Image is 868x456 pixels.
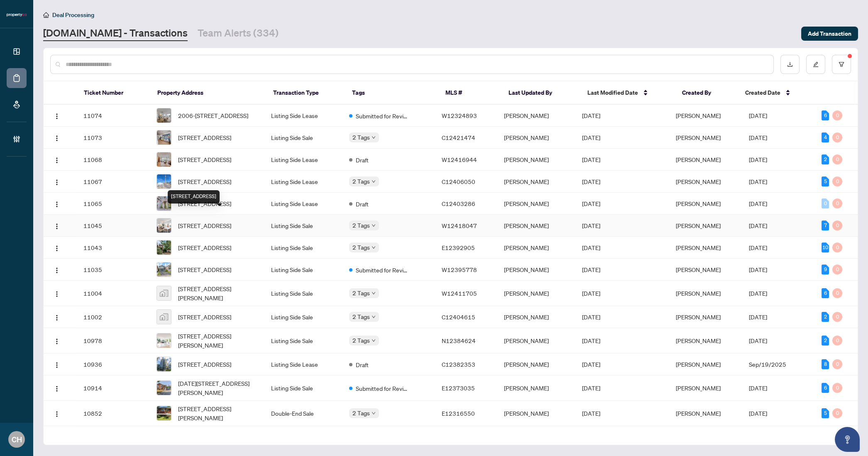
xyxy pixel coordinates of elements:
span: [PERSON_NAME] [676,337,721,344]
button: Logo [50,407,64,420]
th: Ticket Number [77,81,151,105]
button: Add Transaction [801,27,858,41]
button: Logo [50,197,64,210]
span: down [372,245,376,250]
span: [DATE] [749,409,767,417]
td: [PERSON_NAME] [497,401,575,426]
span: [DATE] [749,337,767,344]
img: thumbnail-img [157,406,171,420]
span: [STREET_ADDRESS] [178,360,231,369]
button: edit [806,55,825,74]
span: 2 Tags [352,408,370,418]
img: thumbnail-img [157,218,171,233]
span: W12418047 [442,222,477,229]
span: [PERSON_NAME] [676,244,721,251]
td: Listing Side Lease [264,149,342,171]
img: thumbnail-img [157,262,171,277]
th: Last Modified Date [581,81,675,105]
td: Listing Side Sale [264,215,342,237]
th: Last Updated By [502,81,581,105]
td: 11035 [77,259,150,281]
img: thumbnail-img [157,310,171,324]
div: 0 [832,359,842,369]
td: [PERSON_NAME] [497,105,575,127]
td: [PERSON_NAME] [497,215,575,237]
td: 11067 [77,171,150,193]
td: Listing Side Sale [264,281,342,306]
span: 2 Tags [352,243,370,252]
th: Created By [675,81,738,105]
span: [DATE] [582,384,600,392]
td: 11045 [77,215,150,237]
img: Logo [54,201,60,208]
span: [PERSON_NAME] [676,156,721,163]
span: [DATE] [749,134,767,141]
td: Listing Side Lease [264,105,342,127]
span: [PERSON_NAME] [676,266,721,273]
span: 2 Tags [352,288,370,298]
span: Submitted for Review [356,384,410,393]
span: [DATE] [749,244,767,251]
td: Listing Side Sale [264,237,342,259]
span: C12403286 [442,200,475,207]
td: [PERSON_NAME] [497,127,575,149]
div: 6 [822,288,829,298]
span: [STREET_ADDRESS] [178,221,231,230]
span: [PERSON_NAME] [676,112,721,119]
span: [DATE] [582,266,600,273]
td: Listing Side Sale [264,306,342,328]
img: Logo [54,113,60,120]
img: Logo [54,245,60,252]
img: Logo [54,411,60,417]
span: [DATE] [749,266,767,273]
span: [DATE] [582,313,600,321]
td: Listing Side Lease [264,193,342,215]
span: [STREET_ADDRESS] [178,155,231,164]
div: 2 [822,312,829,322]
img: Logo [54,338,60,345]
span: [STREET_ADDRESS] [178,243,231,252]
span: [STREET_ADDRESS] [178,265,231,274]
span: download [787,61,793,67]
img: logo [7,12,27,17]
span: [DATE] [582,360,600,368]
span: [PERSON_NAME] [676,360,721,368]
td: [PERSON_NAME] [497,353,575,375]
span: [STREET_ADDRESS] [178,133,231,142]
td: 11068 [77,149,150,171]
td: Listing Side Sale [264,259,342,281]
span: 2006-[STREET_ADDRESS] [178,111,248,120]
div: 6 [822,110,829,120]
div: 0 [832,110,842,120]
div: 0 [832,265,842,275]
button: Logo [50,263,64,276]
span: C12421474 [442,134,475,141]
span: down [372,223,376,228]
th: Property Address [151,81,267,105]
img: Logo [54,223,60,230]
td: [PERSON_NAME] [497,328,575,353]
td: 11043 [77,237,150,259]
button: Logo [50,219,64,232]
span: Submitted for Review [356,265,410,275]
button: Open asap [835,427,860,452]
img: thumbnail-img [157,240,171,255]
span: [DATE] [582,409,600,417]
span: [STREET_ADDRESS] [178,312,231,321]
div: 0 [832,336,842,346]
span: [DATE][STREET_ADDRESS][PERSON_NAME] [178,379,258,397]
button: Logo [50,153,64,166]
td: Listing Side Lease [264,353,342,375]
td: [PERSON_NAME] [497,306,575,328]
th: MLS # [439,81,502,105]
img: Logo [54,291,60,297]
td: Listing Side Lease [264,171,342,193]
th: Created Date [738,81,812,105]
div: 2 [822,154,829,164]
span: [DATE] [582,178,600,185]
div: 0 [822,199,829,208]
span: [DATE] [749,222,767,229]
td: Listing Side Sale [264,375,342,401]
div: 9 [822,265,829,275]
td: 11074 [77,105,150,127]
